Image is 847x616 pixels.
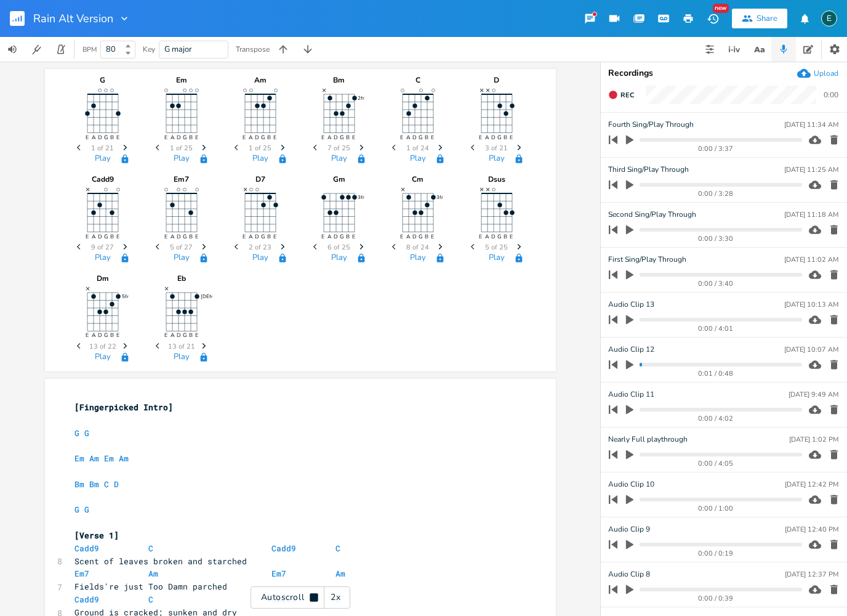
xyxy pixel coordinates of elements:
button: Play [252,253,268,264]
div: C [387,76,449,84]
button: Play [95,154,111,164]
button: E [821,4,837,33]
div: 2x [324,586,347,609]
span: Second Sing/Play Through [608,209,696,221]
div: 0:00 / 4:01 [630,325,802,332]
text: E [164,134,167,141]
button: Play [95,253,111,264]
div: BPM [82,46,97,53]
div: Eb [151,275,212,282]
text: E [321,233,324,240]
span: Cadd9 [74,594,99,605]
button: Play [410,154,426,164]
div: D7 [230,176,291,183]
div: Cm [387,176,449,183]
div: Upload [814,68,838,78]
text: E [431,134,434,141]
text: B [110,134,113,141]
text: A [249,134,253,141]
div: 0:01 / 0:48 [630,370,802,377]
text: E [479,233,482,240]
div: 0:00 / 3:30 [630,235,802,242]
text: D [97,134,102,141]
span: G [84,504,89,515]
span: 1 of 25 [170,145,193,152]
button: Play [252,154,268,164]
text: E [116,134,119,141]
button: Upload [797,67,838,80]
text: E [116,332,119,339]
span: G major [164,44,192,55]
div: Gm [308,176,370,183]
text: G [261,233,265,240]
text: E [321,134,324,141]
button: Rec [603,85,639,105]
div: [DATE] 10:13 AM [784,301,838,308]
text: 2fr [358,95,364,102]
text: E [85,332,88,339]
button: Share [732,9,787,28]
text: D [97,233,102,240]
text: × [164,283,169,293]
span: Audio Clip 8 [608,569,650,580]
span: Cadd9 [74,543,99,554]
text: A [406,233,411,240]
span: Am [119,453,129,464]
text: E [195,233,198,240]
text: [DEMOGRAPHIC_DATA] [200,293,255,300]
div: New [713,4,729,13]
text: G [103,332,108,339]
span: 7 of 25 [327,145,350,152]
text: E [164,233,167,240]
text: B [346,233,350,240]
div: Autoscroll [251,586,350,609]
span: Audio Clip 13 [608,299,654,310]
text: B [188,233,192,240]
div: Am [230,76,291,84]
text: G [497,134,502,141]
text: 3fr [436,194,443,201]
text: A [485,233,489,240]
button: Play [331,253,347,264]
button: Play [95,352,111,363]
text: × [86,283,90,293]
div: [DATE] 12:40 PM [785,526,838,533]
text: A [170,233,174,240]
text: A [485,134,489,141]
text: B [504,233,507,240]
span: C [335,543,340,554]
text: D [176,134,180,141]
span: Em7 [74,568,89,579]
text: E [400,134,403,141]
text: A [170,332,174,339]
text: B [346,134,350,141]
span: Am [148,568,158,579]
span: Am [89,453,99,464]
div: Transpose [236,46,270,53]
span: D [114,479,119,490]
text: E [195,332,198,339]
text: B [425,134,428,141]
button: New [700,7,725,30]
text: G [340,134,344,141]
text: × [480,85,484,95]
text: D [412,134,417,141]
span: G [84,428,89,439]
span: Am [335,568,345,579]
text: E [431,233,434,240]
text: B [267,134,271,141]
text: G [419,233,423,240]
span: Fields're just Too Damn parched [74,581,227,592]
div: Key [143,46,155,53]
text: D [334,134,338,141]
text: × [243,184,247,194]
span: 2 of 23 [249,244,271,251]
span: Rain Alt Version [33,13,113,24]
span: Em [74,453,84,464]
button: Play [174,253,190,264]
span: G [74,504,79,515]
text: E [85,134,88,141]
text: D [491,233,496,240]
text: B [504,134,507,141]
text: E [400,233,403,240]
